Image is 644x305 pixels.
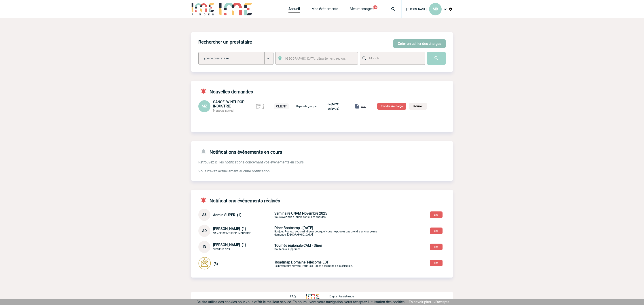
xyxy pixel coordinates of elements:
a: Voir [344,104,366,108]
img: notifications-active-24-px-r.png [200,197,210,203]
p: Repas de groupe [295,105,318,108]
span: SANOFI WINTHROP INDUSTRIE [213,232,251,235]
span: [PERSON_NAME] (1) [213,243,246,247]
a: Mes événements [311,7,338,13]
div: Conversation privée : Client - Agence [198,257,453,270]
img: folder.png [354,104,360,109]
a: Lire [426,244,446,249]
button: Lire [430,228,443,234]
a: Lire [426,261,446,265]
p: CLIENT [274,103,289,109]
span: AS [202,213,207,217]
img: notifications-24-px-g.png [200,148,210,155]
input: Mot clé [368,55,421,61]
div: Conversation privée : Client - Agence [198,209,453,221]
p: Doublon à supprimer [274,243,379,251]
button: Lire [430,244,443,250]
span: MZ [202,104,207,108]
a: AS Admin SUPER (1) Séminaire CNAM Novembre 2025Vous avez mis à jour le cahier des charges. [198,212,379,217]
span: Diner Bootcamp - [DATE] [274,226,313,230]
span: Ce site utilise des cookies pour vous offrir le meilleur service. En poursuivant votre navigation... [197,300,405,304]
span: au [DATE] [328,107,339,110]
span: AD [202,229,207,233]
button: 99+ [373,5,377,9]
span: reçu le [DATE] [256,103,264,109]
span: Tournée régionale CAM - Diner [274,243,322,248]
span: MB [433,7,438,11]
span: SANOFI WINTHROP INDUSTRIE [213,100,244,108]
p: Le prestataire Novotel Paris Les Halles a été retiré de la sélection. [275,260,380,267]
span: [PERSON_NAME] (1) [213,227,246,231]
div: Conversation privée : Client - Agence [198,225,453,237]
img: http://www.idealmeetingsevents.fr/ [306,294,320,299]
span: Voir [361,105,366,108]
img: photonotifcontact.png [198,257,211,269]
span: Admin SUPER (1) [213,213,241,217]
span: Séminaire CNAM Novembre 2025 [274,211,327,215]
a: Mes messages [350,7,373,13]
span: [PERSON_NAME] [406,8,426,11]
span: (3) [214,262,218,266]
p: Vous avez mis à jour le cahier des charges. [274,211,379,219]
span: Retrouvez ici les notifications concernant vos évenements en cours. [198,160,305,164]
span: du [DATE] [328,103,339,106]
a: Accueil [288,7,300,13]
span: Vous n'avez actuellement aucune notification [198,169,270,173]
img: notifications-active-24-px-r.png [200,88,210,94]
p: Prendre en charge [377,103,406,110]
button: Lire [430,260,443,266]
a: J'accepte [434,300,449,304]
h4: Notifications événements réalisés [198,197,280,203]
p: Bonjour, Pouvez- vous m'indiquer pourquoi vous ne pouvez pas prendre en charge ma demande. [GEOGR... [274,226,379,236]
span: Roadmap Domaine Télécoms EDF [275,260,329,264]
span: [PERSON_NAME] [213,109,233,112]
a: Lire [426,228,446,233]
span: [GEOGRAPHIC_DATA], département, région... [285,57,347,60]
a: Lire [426,212,446,217]
span: SIEMENS SAS [213,248,230,251]
h4: Rechercher un prestataire [198,39,252,45]
p: Refuser [409,103,427,110]
h4: Notifications événements en cours [198,148,282,155]
img: IME-Finder [191,3,214,15]
a: ID [PERSON_NAME] (1) SIEMENS SAS Tournée régionale CAM - DinerDoublon à supprimer [198,244,379,249]
span: ID [203,245,206,249]
button: Lire [430,211,443,218]
a: FAQ [290,294,306,298]
a: AD [PERSON_NAME] (1) SANOFI WINTHROP INDUSTRIE Diner Bootcamp - [DATE]Bonjour, Pouvez- vous m'ind... [198,228,379,233]
p: Digital Assistance [329,295,354,298]
p: FAQ [290,295,296,298]
div: Conversation privée : Client - Agence [198,241,453,253]
a: (3) Roadmap Domaine Télécoms EDFLe prestataire Novotel Paris Les Halles a été retiré de la sélect... [198,261,380,265]
input: Submit [427,52,446,65]
h4: Nouvelles demandes [198,88,253,94]
a: En savoir plus [409,300,431,304]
